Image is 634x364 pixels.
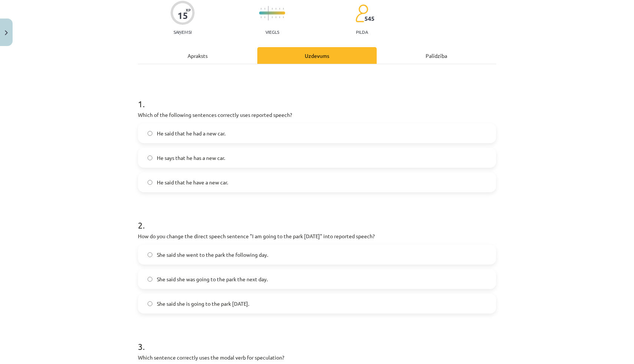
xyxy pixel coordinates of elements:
[275,16,276,18] img: icon-short-line-57e1e144782c952c97e751825c79c345078a6d821885a25fce030b3d8c18986b.svg
[148,155,152,160] input: He says that he has a new car.
[265,29,279,35] p: Viegls
[157,129,225,137] span: He said that he had a new car.
[264,8,265,10] img: icon-short-line-57e1e144782c952c97e751825c79c345078a6d821885a25fce030b3d8c18986b.svg
[283,8,284,10] img: icon-short-line-57e1e144782c952c97e751825c79c345078a6d821885a25fce030b3d8c18986b.svg
[157,154,225,162] span: He says that he has a new car.
[355,4,368,23] img: students-c634bb4e5e11cddfef0936a35e636f08e4e9abd3cc4e673bd6f9a4125e45ecb1.svg
[377,47,496,64] div: Palīdzība
[257,47,377,64] div: Uzdevums
[171,29,195,35] p: Saņemsi
[138,86,496,109] h1: 1 .
[178,10,188,21] div: 15
[138,207,496,230] h1: 2 .
[283,16,284,18] img: icon-short-line-57e1e144782c952c97e751825c79c345078a6d821885a25fce030b3d8c18986b.svg
[138,354,496,361] p: Which sentence correctly uses the modal verb for speculation?
[157,300,249,308] span: She said she is going to the park [DATE].
[261,8,261,10] img: icon-short-line-57e1e144782c952c97e751825c79c345078a6d821885a25fce030b3d8c18986b.svg
[5,30,8,35] img: icon-close-lesson-0947bae3869378f0d4975bcd49f059093ad1ed9edebbc8119c70593378902aed.svg
[138,328,496,351] h1: 3 .
[279,8,280,10] img: icon-short-line-57e1e144782c952c97e751825c79c345078a6d821885a25fce030b3d8c18986b.svg
[148,180,152,185] input: He said that he have a new car.
[138,232,496,240] p: How do you change the direct speech sentence "I am going to the park [DATE]" into reported speech?
[275,8,276,10] img: icon-short-line-57e1e144782c952c97e751825c79c345078a6d821885a25fce030b3d8c18986b.svg
[268,6,269,20] img: icon-long-line-d9ea69661e0d244f92f715978eff75569469978d946b2353a9bb055b3ed8787d.svg
[364,15,374,22] span: 545
[157,275,268,283] span: She said she was going to the park the next day.
[148,277,152,282] input: She said she was going to the park the next day.
[148,301,152,306] input: She said she is going to the park [DATE].
[356,29,368,35] p: pilda
[138,111,496,119] p: Which of the following sentences correctly uses reported speech?
[264,16,265,18] img: icon-short-line-57e1e144782c952c97e751825c79c345078a6d821885a25fce030b3d8c18986b.svg
[157,178,228,186] span: He said that he have a new car.
[148,252,152,257] input: She said she went to the park the following day.
[261,16,261,18] img: icon-short-line-57e1e144782c952c97e751825c79c345078a6d821885a25fce030b3d8c18986b.svg
[138,47,257,64] div: Apraksts
[157,251,268,259] span: She said she went to the park the following day.
[148,131,152,136] input: He said that he had a new car.
[272,16,273,18] img: icon-short-line-57e1e144782c952c97e751825c79c345078a6d821885a25fce030b3d8c18986b.svg
[279,16,280,18] img: icon-short-line-57e1e144782c952c97e751825c79c345078a6d821885a25fce030b3d8c18986b.svg
[186,8,191,12] span: XP
[272,8,273,10] img: icon-short-line-57e1e144782c952c97e751825c79c345078a6d821885a25fce030b3d8c18986b.svg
